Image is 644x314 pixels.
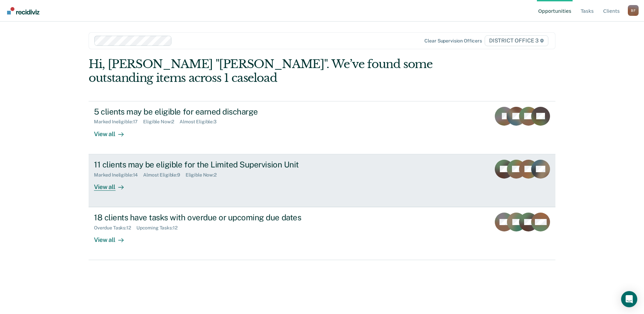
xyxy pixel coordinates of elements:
a: 5 clients may be eligible for earned dischargeMarked Ineligible:17Eligible Now:2Almost Eligible:3... [89,101,555,154]
div: Marked Ineligible : 14 [94,172,143,178]
div: View all [94,125,132,138]
div: Almost Eligible : 9 [143,172,186,178]
div: Clear supervision officers [424,38,482,44]
a: 18 clients have tasks with overdue or upcoming due datesOverdue Tasks:12Upcoming Tasks:12View all [89,207,555,260]
div: View all [94,231,132,244]
button: Profile dropdown button [628,5,639,16]
div: Upcoming Tasks : 12 [136,225,183,231]
div: View all [94,178,132,191]
span: DISTRICT OFFICE 3 [485,35,548,46]
div: Almost Eligible : 3 [180,119,222,125]
div: B F [628,5,639,16]
div: Marked Ineligible : 17 [94,119,143,125]
div: 5 clients may be eligible for earned discharge [94,107,330,117]
div: Overdue Tasks : 12 [94,225,136,231]
div: Hi, [PERSON_NAME] "[PERSON_NAME]". We’ve found some outstanding items across 1 caseload [89,57,462,85]
div: Open Intercom Messenger [621,291,637,307]
div: 18 clients have tasks with overdue or upcoming due dates [94,213,330,222]
a: 11 clients may be eligible for the Limited Supervision UnitMarked Ineligible:14Almost Eligible:9E... [89,154,555,207]
img: Recidiviz [7,7,39,14]
div: Eligible Now : 2 [143,119,180,125]
div: Eligible Now : 2 [186,172,222,178]
div: 11 clients may be eligible for the Limited Supervision Unit [94,160,330,169]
